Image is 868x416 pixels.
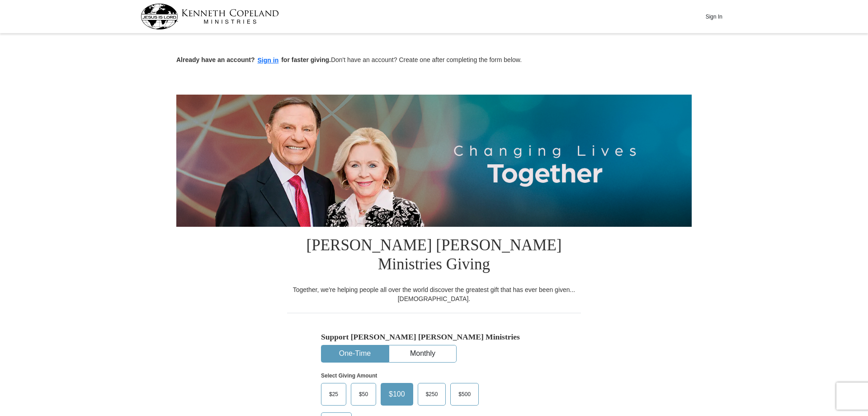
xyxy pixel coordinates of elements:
[384,387,410,401] span: $100
[354,387,373,401] span: $50
[255,55,282,66] button: Sign in
[287,285,581,303] div: Together, we're helping people all over the world discover the greatest gift that has ever been g...
[321,373,377,379] strong: Select Giving Amount
[176,55,692,66] p: Don't have an account? Create one after completing the form below.
[321,332,547,342] h5: Support [PERSON_NAME] [PERSON_NAME] Ministries
[176,56,331,63] strong: Already have an account? for faster giving.
[287,227,581,285] h1: [PERSON_NAME] [PERSON_NAME] Ministries Giving
[141,4,279,29] img: kcm-header-logo.svg
[321,345,388,362] button: One-Time
[389,345,456,362] button: Monthly
[454,387,475,401] span: $500
[421,387,443,401] span: $250
[700,10,727,24] button: Sign In
[325,387,343,401] span: $25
